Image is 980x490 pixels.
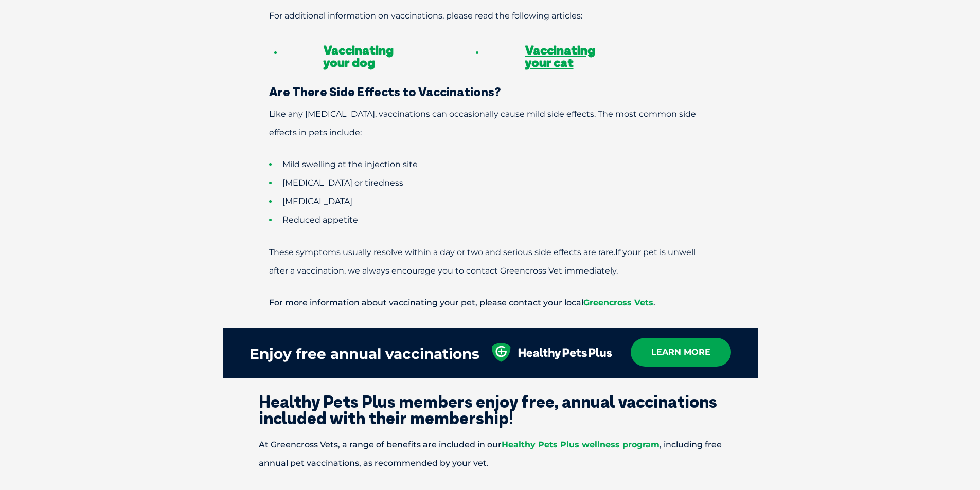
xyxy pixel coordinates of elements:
[282,178,403,188] span: [MEDICAL_DATA] or tiredness
[631,338,731,367] a: learn more
[583,298,653,307] a: Greencross Vets
[324,42,394,70] a: Vaccinating your dog
[269,11,582,21] span: For additional information on vaccinations, please read the following articles:
[269,84,501,99] span: Are There Side Effects to Vaccinations?
[282,159,418,169] span: Mild swelling at the injection site
[282,215,358,225] span: Reduced appetite
[269,247,696,276] span: If your pet is unwell after a vaccination, we always encourage you to contact Greencross Vet imme...
[233,294,747,312] p: For more information about vaccinating your pet, please contact your local .
[223,435,758,473] p: At Greencross Vets, a range of benefits are included in our , including free annual pet vaccinati...
[269,247,615,257] span: These symptoms usually resolve within a day or two and serious side effects are rare.
[223,393,758,426] h2: Healthy Pets Plus members enjoy free, annual vaccinations included with their membership!
[282,196,352,206] span: [MEDICAL_DATA]
[250,338,479,370] div: Enjoy free annual vaccinations
[269,109,696,137] span: Like any [MEDICAL_DATA], vaccinations can occasionally cause mild side effects. The most common s...
[525,42,595,70] a: Vaccinating your cat
[490,343,613,362] img: healthy-pets-plus.svg
[502,440,660,449] a: Healthy Pets Plus wellness program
